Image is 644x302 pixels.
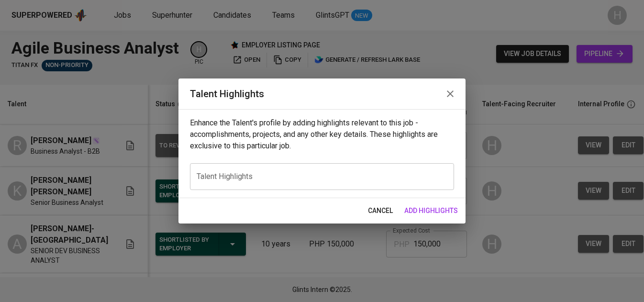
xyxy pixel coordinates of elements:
[190,117,454,152] p: Enhance the Talent's profile by adding highlights relevant to this job - accomplishments, project...
[368,205,393,217] span: cancel
[404,205,458,217] span: add highlights
[400,202,462,220] button: add highlights
[190,86,454,101] h2: Talent Highlights
[364,202,397,220] button: cancel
